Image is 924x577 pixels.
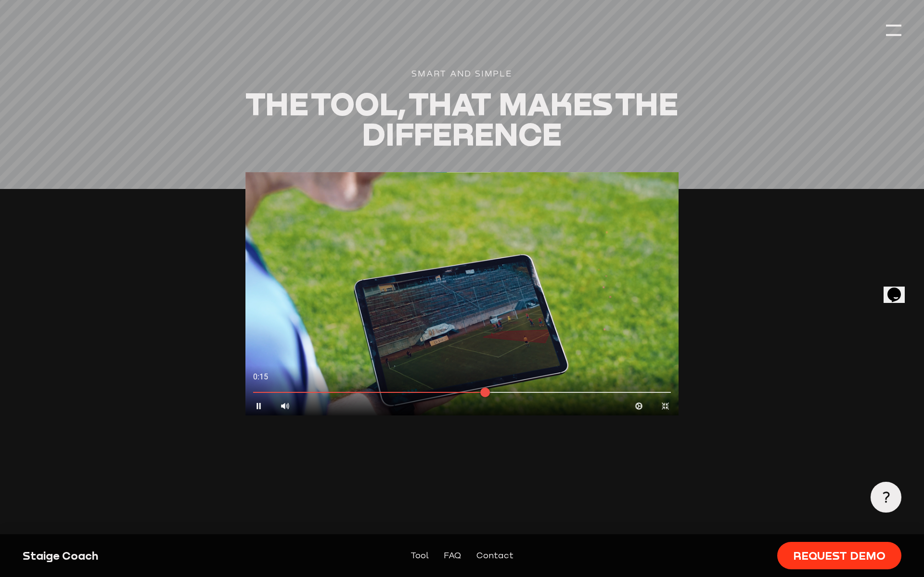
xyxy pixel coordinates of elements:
a: Contact [476,549,513,563]
div: Smart and simple [245,67,679,81]
div: 0:15 [245,365,462,389]
a: Request Demo [777,542,901,569]
iframe: chat widget [884,274,914,303]
a: FAQ [444,549,461,563]
a: Tool [411,549,429,563]
div: Staige Coach [23,548,234,564]
span: The tool, that makes the difference [245,85,678,152]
